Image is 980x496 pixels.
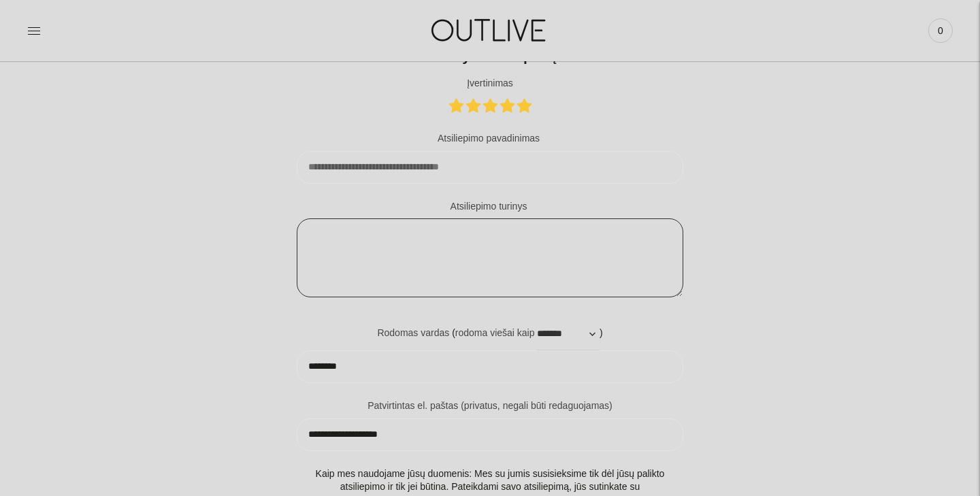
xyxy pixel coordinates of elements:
[466,99,483,112] a: 2 stars
[931,21,950,40] span: 0
[483,99,500,112] a: 3 stars
[297,218,683,297] textarea: Atsiliepimo turinys
[928,16,953,46] a: 0
[517,99,532,112] a: 5 stars
[297,399,683,413] label: Patvirtintas el. paštas (privatus, negali būti redaguojamas)
[297,77,683,116] div: Įvertinimas
[438,132,540,146] label: Atsiliepimo pavadinimas
[377,327,449,340] label: Rodomas vardas
[452,327,602,338] span: ( )
[297,418,683,451] input: El. pašto adresas
[537,318,600,350] select: Name format
[451,200,527,214] label: Atsiliepimo turinys
[455,327,535,340] label: rodoma viešai kaip
[297,77,683,90] label: Įvertinimas
[405,7,575,54] img: OUTLIVE
[449,99,466,112] a: 1 star
[297,350,683,383] input: Rodomas vardas
[297,151,683,184] input: Atsiliepimo pavadinimas
[500,99,517,112] a: 4 stars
